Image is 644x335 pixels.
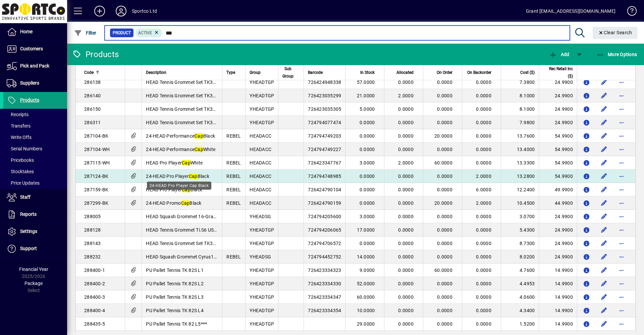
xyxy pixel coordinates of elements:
button: Edit [599,278,609,289]
span: Add [549,52,569,57]
div: Group [250,69,274,76]
button: More options [616,319,627,329]
span: 0.0000 [437,93,452,98]
td: 24.9900 [539,223,577,237]
span: HEAD Squash Grommet Cyrus145/Extreme/Heat/Ti Speed/MGRocket [146,254,296,259]
button: Edit [599,238,609,249]
button: Edit [599,225,609,235]
span: 287299-BK [84,200,108,206]
span: HEADACC [250,187,271,192]
span: REBEL [226,160,241,165]
button: Edit [599,184,609,195]
button: More options [616,90,627,101]
span: 287124-BK [84,174,108,179]
div: Barcode [308,69,341,76]
span: Group [250,69,261,76]
span: 0.0000 [398,241,414,246]
button: Edit [599,292,609,302]
span: 21.0000 [357,93,375,98]
button: Edit [599,104,609,114]
div: Grant [EMAIL_ADDRESS][DOMAIN_NAME] [526,6,615,16]
span: 0.0000 [398,120,414,125]
td: 4.0600 [501,290,539,304]
span: Customers [20,46,43,51]
span: 724794077474 [308,120,341,125]
button: Filter [72,27,98,39]
span: HEAD Tennis Grommet Ti.S6 US(NEW) [146,227,227,233]
div: Type [226,69,241,76]
a: Home [3,23,67,40]
span: Transfers [7,123,31,129]
span: 57.0000 [357,80,375,85]
span: 0.0000 [476,120,491,125]
button: More options [616,251,627,262]
a: Receipts [3,109,67,120]
a: Stocktakes [3,166,67,177]
em: Cap [182,187,191,192]
span: 726423347767 [308,160,341,165]
td: 54.9900 [539,170,577,183]
td: 4.7600 [501,264,539,277]
td: 13.2800 [501,170,539,183]
span: 286311 [84,120,101,125]
td: 54.9900 [539,156,577,170]
span: 0.0000 [437,254,452,259]
span: YHEADTGP [250,120,274,125]
button: Clear [593,27,638,39]
button: Edit [599,211,609,222]
span: 24-HEAD Promo Black [146,200,201,206]
span: YHEADSG [250,214,271,219]
span: 0.0000 [476,93,491,98]
button: Profile [110,5,132,17]
span: 60.0000 [357,294,375,300]
button: More options [616,171,627,182]
span: 60.0000 [434,268,452,273]
span: 2.0000 [398,93,414,98]
div: Allocated [388,69,420,76]
a: Staff [3,189,67,206]
span: HEADACC [250,200,271,206]
td: 24.9900 [539,76,577,89]
span: 0.0000 [476,106,491,112]
button: More options [616,211,627,222]
span: 288143 [84,241,101,246]
button: More options [616,238,627,249]
span: Package [24,281,43,286]
span: In Stock [360,69,375,76]
span: Suppliers [20,80,39,86]
td: 7.3800 [501,76,539,89]
button: More options [616,225,627,235]
span: On Order [437,69,452,76]
a: Write Offs [3,132,67,143]
span: 0.0000 [437,281,452,286]
button: Edit [599,198,609,208]
button: More options [616,184,627,195]
span: 20.0000 [434,200,452,206]
span: 0.0000 [476,254,491,259]
span: Settings [20,229,37,234]
span: 0.0000 [476,80,491,85]
span: 20.0000 [434,133,452,139]
span: 0.0000 [398,133,414,139]
button: More Options [595,48,639,60]
span: PU Pallet Tennis TK 82S L1 [146,268,204,273]
td: 54.9900 [539,129,577,143]
td: 10.4500 [501,196,539,210]
span: PU Pallet Tennis TK 82S L3 [146,294,204,300]
span: REBEL [226,187,241,192]
span: YHEADTGP [250,241,274,246]
span: 0.0000 [360,200,375,206]
span: YHEADTGP [250,294,274,300]
span: Reports [20,211,37,217]
span: Clear Search [598,30,632,35]
td: 24.9900 [539,89,577,102]
button: Edit [599,77,609,88]
td: 44.9900 [539,196,577,210]
span: On Backorder [467,69,491,76]
span: More Options [596,52,637,57]
span: HEAD Squash Grommet 16-Graphene XT Xenon 120SB, 135SB [146,214,280,219]
span: 60.0000 [434,160,452,165]
button: More options [616,292,627,302]
span: 0.0000 [398,268,414,273]
span: PU Pallet Tennis TK 82S L2 [146,281,204,286]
